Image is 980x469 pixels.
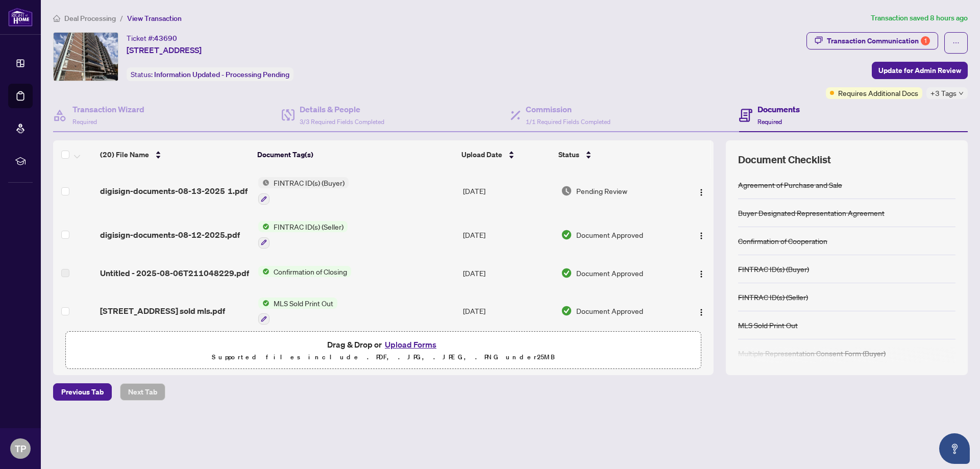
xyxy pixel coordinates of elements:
[100,229,240,241] span: digisign-documents-08-12-2025.pdf
[253,140,457,169] th: Document Tag(s)
[127,14,182,23] span: View Transaction
[738,263,809,275] div: FINTRAC ID(s) (Buyer)
[258,298,269,309] img: Status Icon
[127,32,177,44] div: Ticket #:
[693,183,709,199] button: Logo
[576,229,643,240] span: Document Approved
[258,221,269,232] img: Status Icon
[96,140,253,169] th: (20) File Name
[738,179,842,190] div: Agreement of Purchase and Sale
[258,177,349,205] button: Status IconFINTRAC ID(s) (Buyer)
[576,267,643,279] span: Document Approved
[576,305,643,316] span: Document Approved
[561,267,572,279] img: Document Status
[697,270,705,278] img: Logo
[300,118,384,126] span: 3/3 Required Fields Completed
[738,235,827,246] div: Confirmation of Cooperation
[697,308,705,316] img: Logo
[100,185,248,197] span: digisign-documents-08-13-2025 1.pdf
[697,188,705,196] img: Logo
[258,221,348,249] button: Status IconFINTRAC ID(s) (Seller)
[693,303,709,319] button: Logo
[269,266,351,277] span: Confirmation of Closing
[269,298,337,309] span: MLS Sold Print Out
[8,8,33,27] img: logo
[872,62,968,79] button: Update for Admin Review
[459,289,556,333] td: [DATE]
[127,44,202,56] span: [STREET_ADDRESS]
[878,62,961,79] span: Update for Admin Review
[53,15,60,22] span: home
[300,103,384,115] h4: Details & People
[558,149,579,160] span: Status
[738,291,808,303] div: FINTRAC ID(s) (Seller)
[258,177,269,188] img: Status Icon
[939,433,970,464] button: Open asap
[100,305,225,317] span: [STREET_ADDRESS] sold mls.pdf
[930,87,957,99] span: +3 Tags
[61,384,104,400] span: Previous Tab
[554,140,676,169] th: Status
[120,12,123,24] li: /
[959,91,964,96] span: down
[838,87,918,98] span: Requires Additional Docs
[461,149,502,160] span: Upload Date
[459,213,556,257] td: [DATE]
[72,118,97,126] span: Required
[697,232,705,240] img: Logo
[526,103,610,115] h4: Commission
[154,34,177,43] span: 43690
[64,14,116,23] span: Deal Processing
[561,185,572,196] img: Document Status
[576,185,627,196] span: Pending Review
[693,227,709,243] button: Logo
[100,267,249,279] span: Untitled - 2025-08-06T211048229.pdf
[871,12,968,24] article: Transaction saved 8 hours ago
[66,332,701,369] span: Drag & Drop orUpload FormsSupported files include .PDF, .JPG, .JPEG, .PNG under25MB
[269,221,348,232] span: FINTRAC ID(s) (Seller)
[526,118,610,126] span: 1/1 Required Fields Completed
[53,383,112,401] button: Previous Tab
[806,32,938,50] button: Transaction Communication1
[269,177,349,188] span: FINTRAC ID(s) (Buyer)
[827,33,930,49] div: Transaction Communication
[258,266,269,277] img: Status Icon
[72,351,695,363] p: Supported files include .PDF, .JPG, .JPEG, .PNG under 25 MB
[154,70,289,79] span: Information Updated - Processing Pending
[54,33,118,81] img: IMG-W11996362_1.jpg
[738,207,885,218] div: Buyer Designated Representation Agreement
[327,338,439,351] span: Drag & Drop or
[738,153,831,167] span: Document Checklist
[757,118,782,126] span: Required
[72,103,144,115] h4: Transaction Wizard
[921,36,930,45] div: 1
[457,140,555,169] th: Upload Date
[120,383,165,401] button: Next Tab
[382,338,439,351] button: Upload Forms
[561,229,572,240] img: Document Status
[757,103,800,115] h4: Documents
[459,169,556,213] td: [DATE]
[952,39,960,46] span: ellipsis
[738,319,798,331] div: MLS Sold Print Out
[15,441,26,456] span: TP
[459,257,556,289] td: [DATE]
[100,149,149,160] span: (20) File Name
[258,298,337,325] button: Status IconMLS Sold Print Out
[693,265,709,281] button: Logo
[561,305,572,316] img: Document Status
[258,266,351,277] button: Status IconConfirmation of Closing
[127,67,293,81] div: Status:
